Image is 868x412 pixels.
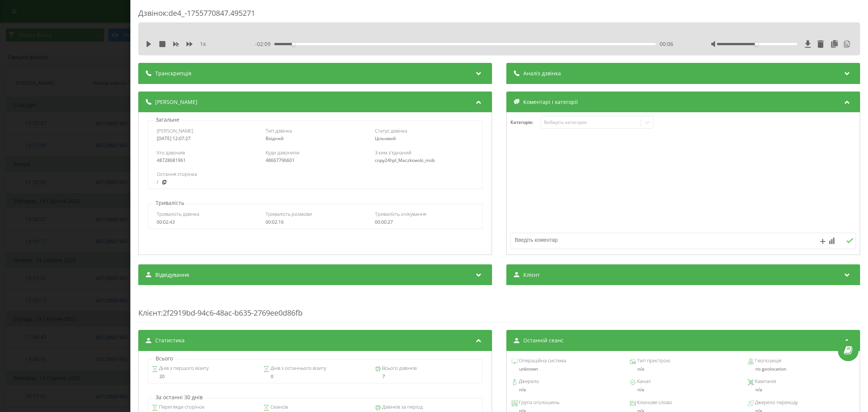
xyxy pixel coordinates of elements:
div: 20 [152,374,255,379]
span: Днів з останнього візиту [269,365,326,372]
h4: Категорія : [510,120,541,125]
div: n/a [512,387,619,392]
span: Остання сторінка [156,171,197,177]
span: 00:06 [660,40,673,48]
span: - 02:09 [255,40,274,48]
span: Кампанія [754,378,776,385]
div: 00:00:27 [374,220,474,225]
span: Коментарі і категорії [523,98,578,106]
span: Вхідний [266,135,284,142]
span: Ключове слово [636,399,672,406]
span: Джерело [518,378,539,385]
div: n/a [630,366,737,372]
span: Всього дзвінків [381,365,416,372]
div: Виберіть категорію [544,119,638,125]
span: Клієнт [523,271,540,279]
span: Куди дзвонили [266,149,300,156]
a: / [156,180,158,185]
span: Перегляди сторінок [158,403,205,411]
div: Дзвінок : de4_-1755770847.495271 [138,8,860,23]
div: Accessibility label [292,43,295,46]
div: 0 [263,374,367,379]
span: Тривалість розмови [266,211,312,217]
div: n/a [630,387,737,392]
span: Геопозиція [754,357,781,365]
span: [PERSON_NAME] [155,98,197,106]
div: 48667796601 [266,158,365,163]
span: Статистика [155,337,185,344]
div: unknown [512,366,619,372]
div: : 2f2919bd-94c6-48ac-b635-2769ee0d86fb [138,293,860,322]
span: Клієнт [138,308,161,318]
span: Останній сеанс [523,337,564,344]
span: Тип дзвінка [266,127,292,134]
span: Тип пристрою [636,357,670,365]
div: 00:02:43 [156,220,255,225]
span: Цільовий [374,135,396,142]
div: no geolocation [748,366,855,372]
span: Група оголошень [518,399,559,406]
span: Відвідування [155,271,189,279]
span: Операційна система [518,357,566,365]
p: За останні 30 днів [154,394,205,401]
span: Сеансів [269,403,288,411]
p: Всього [154,355,175,362]
span: Хто дзвонив [156,149,185,156]
div: Accessibility label [755,43,758,46]
div: [DATE] 12:07:27 [156,136,255,141]
span: Канал [636,378,650,385]
span: Тривалість дзвінка [156,211,199,217]
span: [PERSON_NAME] [156,127,193,134]
p: Загальне [154,116,181,124]
span: Дзвінків за період [381,403,422,411]
div: n/a [748,387,855,392]
div: 7 [374,374,478,379]
div: 00:02:16 [266,220,365,225]
div: 48728681961 [156,158,255,163]
span: З ким з'єднаний [374,149,411,156]
span: Джерело переходу [754,399,798,406]
span: Статус дзвінка [374,127,407,134]
div: copy24hpl_Maczkowski_mob [374,158,474,163]
span: Тривалість очікування [374,211,426,217]
p: Тривалість [154,199,186,207]
span: Аналіз дзвінка [523,70,561,77]
span: Транскрипція [155,70,191,77]
span: Днів з першого візиту [158,365,209,372]
span: 1 x [200,40,206,48]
